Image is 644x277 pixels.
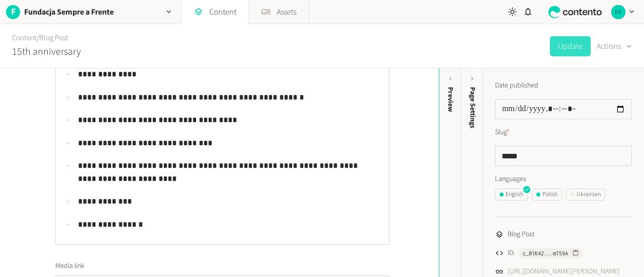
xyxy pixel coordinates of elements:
a: [URL][DOMAIN_NAME][PERSON_NAME] [508,266,619,277]
span: Blog Post [508,229,534,240]
img: Fundacja Sempre a Frente [611,5,625,19]
button: Actions [597,36,632,56]
span: F [6,5,20,19]
div: Preview [445,87,456,112]
h2: Fundacja Sempre a Frente [24,6,114,18]
div: Polish [536,190,557,199]
button: Update [550,36,591,56]
label: Date published [495,80,538,91]
h2: 15th anniversary [12,44,81,59]
label: Languages [495,174,632,184]
button: Polish [532,189,562,201]
a: Blog Post [39,33,68,43]
span: c_01K42...mT59A [523,249,568,258]
label: Slug [495,127,510,138]
button: English [495,189,528,201]
div: English [500,190,523,199]
span: Media link [55,261,85,271]
span: ID: [508,248,515,258]
a: Content [12,33,37,43]
div: Ukrainian [571,190,601,199]
button: Ukrainian [566,189,605,201]
button: c_01K42...mT59A [519,248,583,258]
span: / [37,33,39,43]
span: Page Settings [467,87,478,128]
